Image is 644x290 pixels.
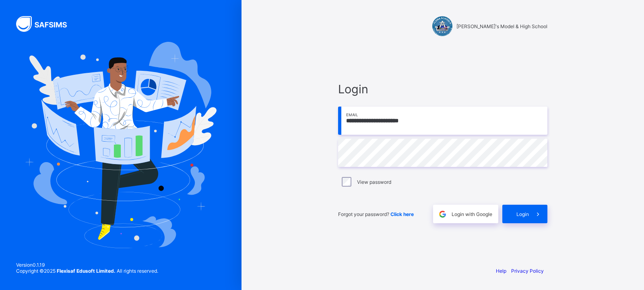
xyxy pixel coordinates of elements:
[338,211,414,217] span: Forgot your password?
[357,179,391,185] label: View password
[496,268,506,274] a: Help
[511,268,544,274] a: Privacy Policy
[16,16,76,32] img: SAFSIMS Logo
[438,210,447,219] img: google.396cfc9801f0270233282035f929180a.svg
[390,211,414,217] a: Click here
[57,268,116,274] strong: Flexisaf Edusoft Limited.
[516,211,529,217] span: Login
[25,42,217,248] img: Hero Image
[456,23,547,29] span: [PERSON_NAME]'s Model & High School
[338,82,547,96] span: Login
[452,211,492,217] span: Login with Google
[16,268,158,274] span: Copyright © 2025 All rights reserved.
[16,262,158,268] span: Version 0.1.19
